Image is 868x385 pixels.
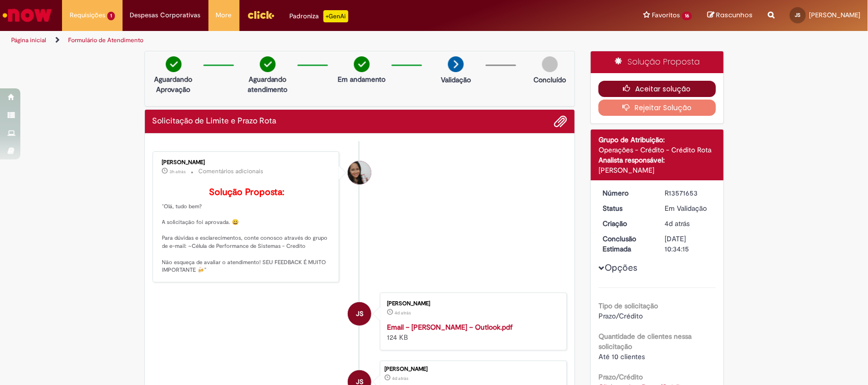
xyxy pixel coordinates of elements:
[395,310,411,316] time: 26/09/2025 16:34:09
[665,234,712,254] div: [DATE] 10:34:15
[70,10,105,20] span: Requisições
[665,203,712,213] div: Em Validação
[448,56,464,72] img: arrow-next.png
[595,218,657,229] dt: Criação
[665,219,690,228] span: 4d atrás
[166,56,182,72] img: check-circle-green.png
[354,56,370,72] img: check-circle-green.png
[595,234,657,254] dt: Conclusão Estimada
[162,159,332,166] div: [PERSON_NAME]
[384,366,561,372] div: [PERSON_NAME]
[595,188,657,198] dt: Número
[199,167,264,176] small: Comentários adicionais
[665,219,690,228] time: 26/09/2025 16:34:11
[598,135,716,145] div: Grupo de Atribuição:
[348,302,371,326] div: Jorge Wrague Dos Santos
[149,74,198,94] p: Aguardando Aprovação
[598,301,658,310] b: Tipo de solicitação
[598,155,716,165] div: Analista responsável:
[542,56,558,72] img: img-circle-grey.png
[598,81,716,97] button: Aceitar solução
[598,145,716,155] div: Operações - Crédito - Crédito Rota
[260,56,276,72] img: check-circle-green.png
[107,12,115,20] span: 1
[665,188,712,198] div: R13571653
[387,323,513,332] a: Email – [PERSON_NAME] – Outlook.pdf
[348,161,371,184] div: Valeria Maria Da Conceicao
[554,115,567,128] button: Adicionar anexos
[598,332,692,351] b: Quantidade de clientes nessa solicitação
[598,100,716,116] button: Rejeitar Solução
[395,310,411,316] span: 4d atrás
[290,10,348,22] div: Padroniza
[795,12,801,18] span: JS
[392,375,408,381] span: 4d atrás
[162,187,332,274] p: "Olá, tudo bem? A solicitação foi aprovada. 😀 Para dúvidas e esclarecimentos, conte conosco atrav...
[595,203,657,213] dt: Status
[598,372,643,381] b: Prazo/Crédito
[170,169,186,175] time: 30/09/2025 11:46:07
[591,51,724,73] div: Solução Proposta
[387,322,556,342] div: 124 KB
[441,75,471,85] p: Validação
[8,31,571,50] ul: Trilhas de página
[682,12,692,20] span: 16
[209,186,284,198] b: Solução Proposta:
[356,302,364,326] span: JS
[392,375,408,381] time: 26/09/2025 16:34:11
[387,301,556,307] div: [PERSON_NAME]
[598,352,645,361] span: Até 10 clientes
[707,11,753,20] a: Rascunhos
[533,75,566,85] p: Concluído
[11,36,46,44] a: Página inicial
[598,165,716,175] div: [PERSON_NAME]
[1,5,53,25] img: ServiceNow
[338,74,385,84] p: Em andamento
[68,36,143,44] a: Formulário de Atendimento
[130,10,201,20] span: Despesas Corporativas
[716,10,753,20] span: Rascunhos
[809,11,860,19] span: [PERSON_NAME]
[665,218,712,229] div: 26/09/2025 16:34:11
[323,10,348,22] p: +GenAi
[170,169,186,175] span: 3h atrás
[247,7,275,22] img: click_logo_yellow_360x200.png
[216,10,232,20] span: More
[243,74,292,94] p: Aguardando atendimento
[652,10,680,20] span: Favoritos
[153,117,277,126] h2: Solicitação de Limite e Prazo Rota Histórico de tíquete
[598,311,643,320] span: Prazo/Crédito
